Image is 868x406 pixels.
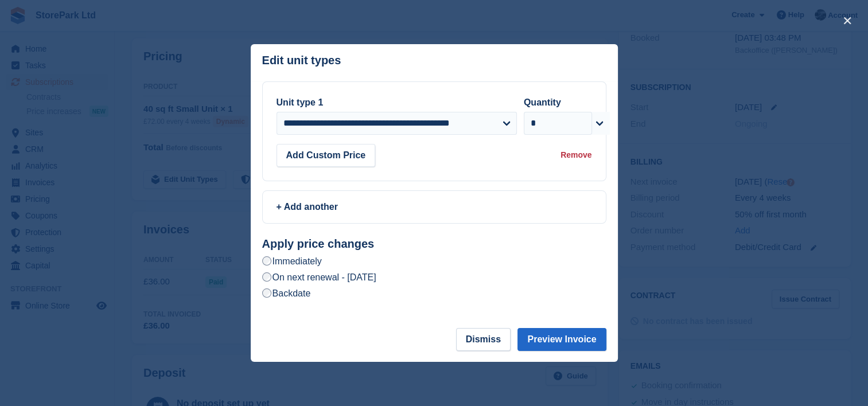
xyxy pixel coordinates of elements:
button: close [838,11,857,30]
label: Quantity [524,97,561,107]
label: Immediately [262,255,322,267]
button: Add Custom Price [277,144,376,167]
button: Preview Invoice [517,328,606,351]
button: Dismiss [456,328,511,351]
label: Backdate [262,287,311,299]
label: Unit type 1 [277,97,324,107]
input: Backdate [262,288,271,298]
div: + Add another [277,200,592,214]
a: + Add another [262,190,606,224]
label: On next renewal - [DATE] [262,271,376,283]
div: Remove [560,149,591,161]
p: Edit unit types [262,54,341,67]
input: Immediately [262,256,271,266]
strong: Apply price changes [262,237,375,250]
input: On next renewal - [DATE] [262,272,271,282]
